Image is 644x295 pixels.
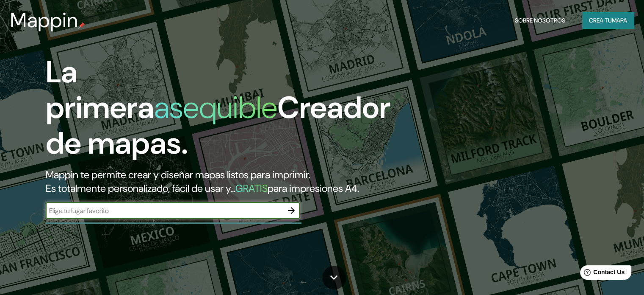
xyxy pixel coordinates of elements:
[46,52,154,127] font: La primera
[46,206,283,216] input: Elige tu lugar favorito
[154,88,277,127] font: asequible
[78,22,85,29] img: pin de mapeo
[46,88,390,163] font: Creador de mapas.
[569,262,635,286] iframe: Help widget launcher
[582,12,634,28] button: Crea tumapa
[268,182,359,195] font: para impresiones A4.
[46,182,235,195] font: Es totalmente personalizado, fácil de usar y...
[511,12,569,28] button: Sobre nosotros
[612,17,627,24] font: mapa
[589,17,612,24] font: Crea tu
[235,182,268,195] font: GRATIS
[515,17,565,24] font: Sobre nosotros
[46,168,310,181] font: Mappin te permite crear y diseñar mapas listos para imprimir.
[10,7,78,34] font: Mappin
